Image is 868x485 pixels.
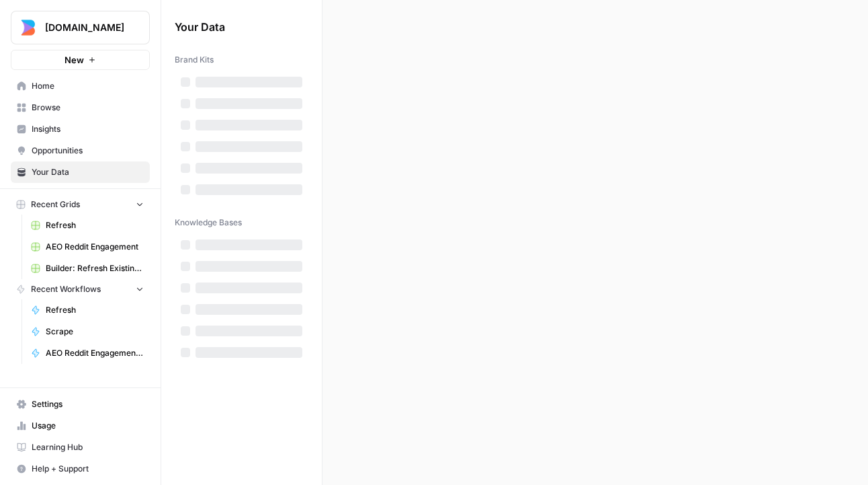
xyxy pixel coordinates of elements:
[11,437,150,458] a: Learning Hub
[32,398,144,410] span: Settings
[32,441,144,453] span: Learning Hub
[25,215,150,236] a: Refresh
[46,304,144,316] span: Refresh
[11,415,150,437] a: Usage
[11,161,150,183] a: Your Data
[32,80,144,92] span: Home
[46,326,144,338] span: Scrape
[32,102,144,114] span: Browse
[32,166,144,178] span: Your Data
[175,54,214,66] span: Brand Kits
[11,458,150,480] button: Help + Support
[32,463,144,475] span: Help + Support
[11,118,150,140] a: Insights
[175,217,242,229] span: Knowledge Bases
[11,97,150,118] a: Browse
[46,219,144,231] span: Refresh
[46,262,144,274] span: Builder: Refresh Existing Content
[11,394,150,415] a: Settings
[32,123,144,135] span: Insights
[32,145,144,157] span: Opportunities
[25,236,150,258] a: AEO Reddit Engagement
[25,321,150,342] a: Scrape
[31,283,101,295] span: Recent Workflows
[11,11,150,44] button: Workspace: Builder.io
[15,15,40,40] img: Builder.io Logo
[11,194,150,215] button: Recent Grids
[32,420,144,432] span: Usage
[25,299,150,321] a: Refresh
[11,279,150,299] button: Recent Workflows
[25,342,150,364] a: AEO Reddit Engagement - Fork
[46,241,144,253] span: AEO Reddit Engagement
[31,198,80,211] span: Recent Grids
[175,19,292,35] span: Your Data
[11,75,150,97] a: Home
[25,258,150,279] a: Builder: Refresh Existing Content
[11,50,150,70] button: New
[45,21,126,34] span: [DOMAIN_NAME]
[11,140,150,161] a: Opportunities
[64,53,84,67] span: New
[46,347,144,359] span: AEO Reddit Engagement - Fork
